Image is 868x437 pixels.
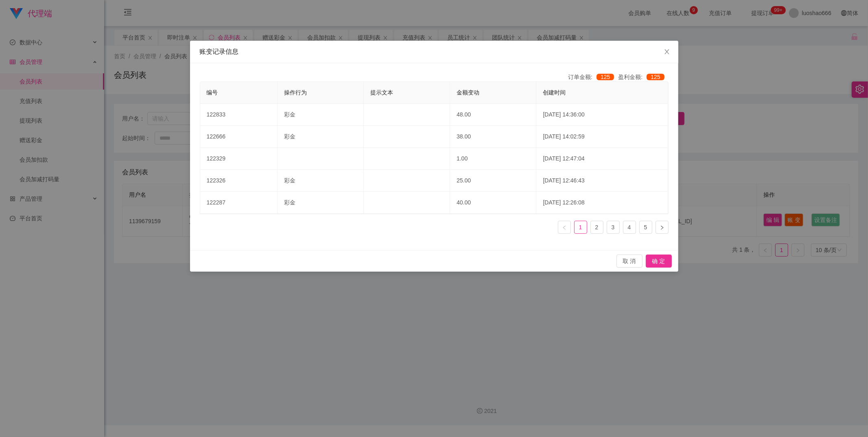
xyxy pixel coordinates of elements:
[450,192,536,214] td: 40.00
[562,225,567,230] i: 图标: left
[450,148,536,170] td: 1.00
[574,221,587,234] li: 1
[457,89,479,96] span: 金额变动
[591,221,603,233] a: 2
[575,221,587,233] a: 1
[639,221,652,234] li: 5
[558,221,571,234] li: 上一页
[450,104,536,126] td: 48.00
[597,74,614,80] span: 125
[536,104,668,126] td: [DATE] 14:36:00
[536,126,668,148] td: [DATE] 14:02:59
[278,192,364,214] td: 彩金
[278,104,364,126] td: 彩金
[536,192,668,214] td: [DATE] 12:26:08
[278,170,364,192] td: 彩金
[623,221,636,234] li: 4
[536,148,668,170] td: [DATE] 12:47:04
[647,74,664,80] span: 125
[568,73,618,81] div: 订单金额:
[200,47,669,56] div: 账变记录信息
[450,126,536,148] td: 38.00
[617,255,643,268] button: 取 消
[656,221,669,234] li: 下一页
[656,41,678,64] button: Close
[200,104,278,126] td: 122833
[543,89,566,96] span: 创建时间
[590,221,603,234] li: 2
[536,170,668,192] td: [DATE] 12:46:43
[664,48,670,55] i: 图标: close
[284,89,307,96] span: 操作行为
[200,148,278,170] td: 122329
[200,126,278,148] td: 122666
[623,221,636,233] a: 4
[607,221,620,234] li: 3
[607,221,619,233] a: 3
[370,89,393,96] span: 提示文本
[618,73,668,81] div: 盈利金额:
[640,221,652,233] a: 5
[200,170,278,192] td: 122326
[646,255,672,268] button: 确 定
[660,225,665,230] i: 图标: right
[207,89,218,96] span: 编号
[450,170,536,192] td: 25.00
[278,126,364,148] td: 彩金
[200,192,278,214] td: 122287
